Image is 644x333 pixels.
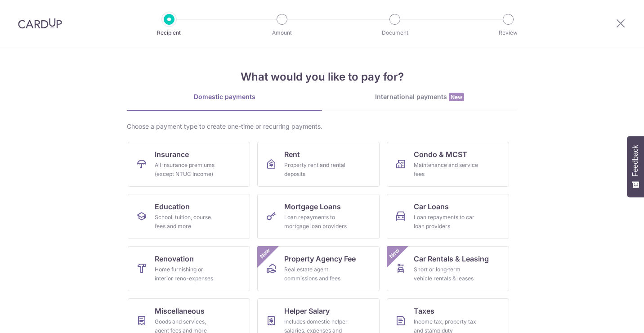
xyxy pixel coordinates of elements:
span: Education [155,201,190,212]
button: Feedback - Show survey [627,136,644,197]
p: Document [362,28,428,37]
img: CardUp [18,18,62,29]
span: Condo & MCST [414,149,467,160]
p: Review [475,28,541,37]
a: Car LoansLoan repayments to car loan providers [387,194,509,239]
a: InsuranceAll insurance premiums (except NTUC Income) [128,142,250,187]
span: Taxes [414,306,434,316]
a: RenovationHome furnishing or interior reno-expenses [128,246,250,291]
span: Mortgage Loans [284,201,341,212]
span: Property Agency Fee [284,253,356,264]
div: Real estate agent commissions and fees [284,265,349,283]
span: Insurance [155,149,189,160]
span: Car Rentals & Leasing [414,253,489,264]
div: International payments [322,92,517,102]
span: New [449,93,464,101]
span: New [258,246,273,261]
a: RentProperty rent and rental deposits [257,142,380,187]
div: School, tuition, course fees and more [155,213,219,231]
span: Rent [284,149,300,160]
a: Car Rentals & LeasingShort or long‑term vehicle rentals & leasesNew [387,246,509,291]
span: Miscellaneous [155,306,205,316]
div: Domestic payments [127,92,322,101]
p: Amount [249,28,315,37]
p: Recipient [136,28,202,37]
div: Choose a payment type to create one-time or recurring payments. [127,122,517,131]
span: New [387,246,402,261]
div: All insurance premiums (except NTUC Income) [155,161,219,179]
a: Condo & MCSTMaintenance and service fees [387,142,509,187]
a: EducationSchool, tuition, course fees and more [128,194,250,239]
span: Helper Salary [284,306,330,316]
div: Loan repayments to car loan providers [414,213,479,231]
h4: What would you like to pay for? [127,69,517,85]
div: Home furnishing or interior reno-expenses [155,265,219,283]
div: Loan repayments to mortgage loan providers [284,213,349,231]
div: Maintenance and service fees [414,161,479,179]
span: Renovation [155,253,194,264]
a: Mortgage LoansLoan repayments to mortgage loan providers [257,194,380,239]
div: Property rent and rental deposits [284,161,349,179]
span: Feedback [631,145,640,176]
a: Property Agency FeeReal estate agent commissions and feesNew [257,246,380,291]
div: Short or long‑term vehicle rentals & leases [414,265,479,283]
span: Car Loans [414,201,449,212]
